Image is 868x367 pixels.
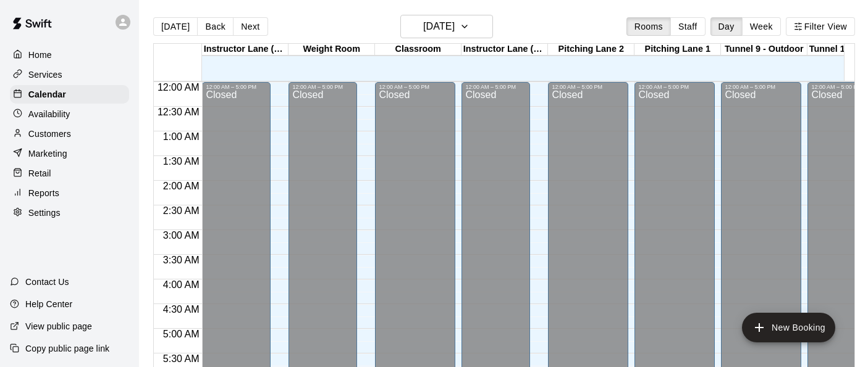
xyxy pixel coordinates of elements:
[10,204,129,222] a: Settings
[197,17,234,36] button: Back
[742,313,835,342] button: add
[786,17,855,36] button: Filter View
[28,147,67,160] p: Marketing
[160,205,203,216] span: 2:30 AM
[10,85,129,104] a: Calendar
[28,108,70,120] p: Availability
[160,329,203,339] span: 5:00 AM
[638,84,711,90] div: 12:00 AM – 5:00 PM
[160,131,203,142] span: 1:00 AM
[10,105,129,123] a: Availability
[28,187,59,199] p: Reports
[423,18,455,35] h6: [DATE]
[10,184,129,202] a: Reports
[10,144,129,163] a: Marketing
[160,353,203,364] span: 5:30 AM
[10,164,129,183] a: Retail
[160,230,203,241] span: 3:00 AM
[634,44,721,56] div: Pitching Lane 1
[28,68,62,81] p: Services
[400,15,493,38] button: [DATE]
[25,320,92,332] p: View public page
[375,44,461,56] div: Classroom
[160,255,203,265] span: 3:30 AM
[25,342,109,355] p: Copy public page link
[160,181,203,191] span: 2:00 AM
[160,279,203,290] span: 4:00 AM
[461,44,548,56] div: Instructor Lane (Cage 8) - Outdoor
[10,125,129,143] a: Customers
[548,44,634,56] div: Pitching Lane 2
[28,49,52,61] p: Home
[25,298,72,310] p: Help Center
[233,17,268,36] button: Next
[289,44,375,56] div: Weight Room
[626,17,671,36] button: Rooms
[28,167,51,179] p: Retail
[28,128,71,140] p: Customers
[721,44,807,56] div: Tunnel 9 - Outdoor
[10,46,129,64] a: Home
[710,17,743,36] button: Day
[160,304,203,315] span: 4:30 AM
[725,84,798,90] div: 12:00 AM – 5:00 PM
[552,84,625,90] div: 12:00 AM – 5:00 PM
[25,276,69,288] p: Contact Us
[10,65,129,84] a: Services
[379,84,452,90] div: 12:00 AM – 5:00 PM
[160,156,203,167] span: 1:30 AM
[465,84,526,90] div: 12:00 AM – 5:00 PM
[153,17,198,36] button: [DATE]
[202,44,289,56] div: Instructor Lane (Cage 3) - Green
[28,88,66,101] p: Calendar
[206,84,267,90] div: 12:00 AM – 5:00 PM
[154,82,203,93] span: 12:00 AM
[28,207,61,219] p: Settings
[154,107,203,117] span: 12:30 AM
[670,17,706,36] button: Staff
[292,84,353,90] div: 12:00 AM – 5:00 PM
[742,17,781,36] button: Week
